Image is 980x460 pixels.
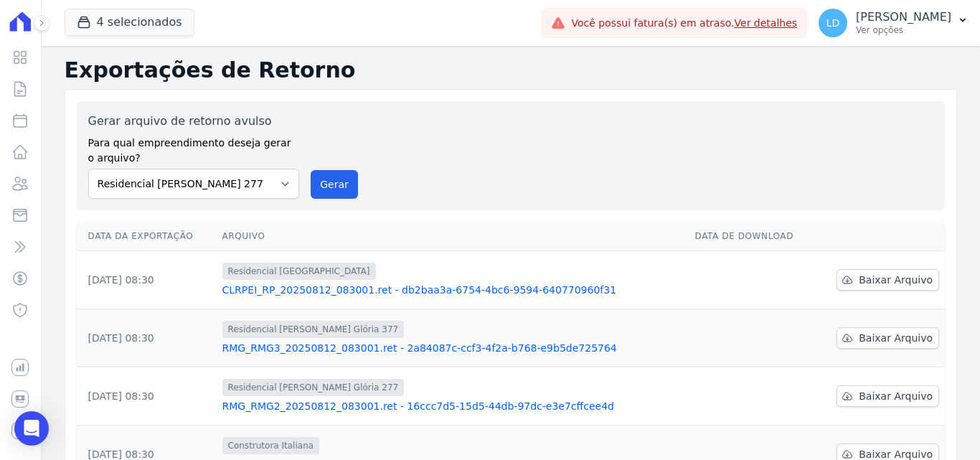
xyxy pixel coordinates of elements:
a: RMG_RMG3_20250812_083001.ret - 2a84087c-ccf3-4f2a-b768-e9b5de725764 [222,341,684,355]
p: Ver opções [856,24,951,36]
th: Arquivo [217,222,689,251]
label: Para qual empreendimento deseja gerar o arquivo? [88,130,300,166]
div: Open Intercom Messenger [14,411,49,446]
h2: Exportações de Retorno [65,57,957,83]
td: [DATE] 08:30 [77,367,217,426]
td: [DATE] 08:30 [77,251,217,309]
th: Data da Exportação [77,222,217,251]
span: Baixar Arquivo [859,389,933,403]
span: Construtora Italiana [222,437,320,454]
span: LD [826,18,840,28]
button: Gerar [311,170,358,199]
a: Baixar Arquivo [837,269,939,291]
span: Você possui fatura(s) em atraso. [571,16,797,31]
a: Ver detalhes [735,17,798,29]
a: RMG_RMG2_20250812_083001.ret - 16ccc7d5-15d5-44db-97dc-e3e7cffcee4d [222,399,684,413]
span: Residencial [PERSON_NAME] Glória 277 [222,379,405,396]
a: Baixar Arquivo [837,327,939,349]
button: 4 selecionados [65,9,194,36]
th: Data de Download [689,222,815,251]
span: Residencial [PERSON_NAME] Glória 377 [222,321,405,338]
td: [DATE] 08:30 [77,309,217,367]
label: Gerar arquivo de retorno avulso [88,113,300,130]
span: Baixar Arquivo [859,273,933,287]
button: LD [PERSON_NAME] Ver opções [807,3,980,43]
span: Residencial [GEOGRAPHIC_DATA] [222,263,376,280]
p: [PERSON_NAME] [856,10,951,24]
span: Baixar Arquivo [859,331,933,345]
a: Baixar Arquivo [837,385,939,407]
a: CLRPEI_RP_20250812_083001.ret - db2baa3a-6754-4bc6-9594-640770960f31 [222,283,684,297]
